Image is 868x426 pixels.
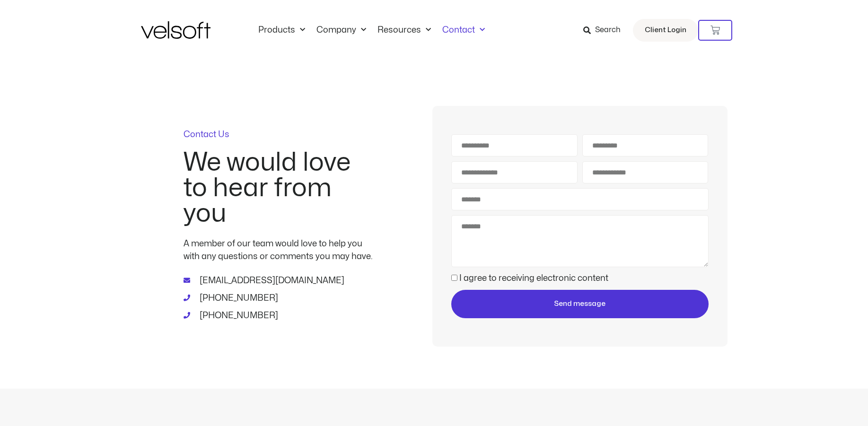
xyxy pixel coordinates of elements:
nav: Menu [253,25,491,35]
a: CompanyMenu Toggle [311,25,372,35]
a: ResourcesMenu Toggle [372,25,437,35]
span: Search [595,24,621,36]
img: Velsoft Training Materials [141,21,210,39]
a: ContactMenu Toggle [437,25,491,35]
p: A member of our team would love to help you with any questions or comments you may have. [184,237,373,263]
p: Contact Us [184,130,373,139]
span: Send message [554,298,605,310]
a: Client Login [633,19,698,42]
label: I agree to receiving electronic content [459,274,608,282]
a: [EMAIL_ADDRESS][DOMAIN_NAME] [184,274,373,287]
a: ProductsMenu Toggle [253,25,311,35]
h2: We would love to hear from you [184,150,373,226]
a: Search [583,22,627,38]
span: Client Login [645,24,686,36]
span: [PHONE_NUMBER] [197,309,278,322]
span: [PHONE_NUMBER] [197,292,278,304]
button: Send message [451,290,708,318]
span: [EMAIL_ADDRESS][DOMAIN_NAME] [197,274,344,287]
